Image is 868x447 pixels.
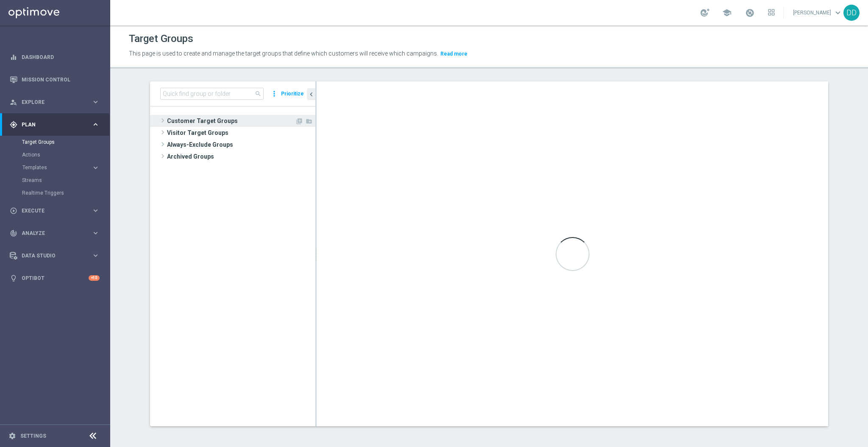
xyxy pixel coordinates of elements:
h1: Target Groups [129,33,193,45]
a: Mission Control [22,68,100,91]
div: DD [843,5,860,21]
div: Streams [22,174,109,187]
div: Explore [10,98,92,106]
button: track_changes Analyze keyboard_arrow_right [9,230,100,237]
i: keyboard_arrow_right [92,120,100,129]
button: person_search Explore keyboard_arrow_right [9,99,100,106]
span: Customer Target Groups [167,115,295,127]
span: Explore [22,100,92,105]
i: chevron_left [307,90,315,98]
span: search [255,90,262,97]
i: more_vert [270,88,278,100]
span: keyboard_arrow_down [833,8,843,17]
span: Templates [22,165,83,170]
span: Analyze [22,231,92,236]
i: settings [8,432,16,440]
i: equalizer [10,53,17,61]
span: Execute [22,208,92,213]
button: Prioritize [280,88,305,100]
span: Always-Exclude Groups [167,139,315,151]
div: Realtime Triggers [22,187,109,199]
i: play_circle_outline [10,207,17,215]
button: Templates keyboard_arrow_right [22,164,100,171]
div: Execute [10,207,92,215]
a: [PERSON_NAME]keyboard_arrow_down [792,6,843,19]
div: Dashboard [10,46,100,68]
i: person_search [10,98,17,106]
span: Plan [22,122,92,127]
div: Actions [22,148,109,161]
span: school [722,8,732,17]
a: Optibot [22,267,89,289]
div: +10 [89,275,100,281]
div: Templates [22,165,92,170]
span: Archived Groups [167,151,315,162]
div: Analyze [10,229,92,237]
a: Target Groups [22,139,88,145]
div: Target Groups [22,136,109,148]
button: gps_fixed Plan keyboard_arrow_right [9,121,100,128]
i: keyboard_arrow_right [92,207,100,215]
div: Plan [10,121,92,129]
a: Actions [22,151,88,158]
i: lightbulb [10,274,17,282]
button: chevron_left [307,88,315,100]
a: Realtime Triggers [22,190,88,196]
a: Settings [20,433,46,439]
i: keyboard_arrow_right [92,251,100,260]
i: keyboard_arrow_right [92,229,100,237]
button: Mission Control [9,76,100,83]
a: Dashboard [22,46,100,68]
span: This page is used to create and manage the target groups that define which customers will receive... [129,50,438,57]
i: keyboard_arrow_right [92,164,100,172]
button: Data Studio keyboard_arrow_right [9,252,100,259]
i: Add Folder [306,118,312,125]
button: play_circle_outline Execute keyboard_arrow_right [9,207,100,214]
a: Streams [22,177,88,184]
i: gps_fixed [10,121,17,129]
div: Optibot [10,267,100,289]
i: Add Target group [296,118,303,125]
button: lightbulb Optibot +10 [9,275,100,282]
span: Visitor Target Groups [167,127,315,139]
button: equalizer Dashboard [9,54,100,61]
div: Data Studio [10,252,92,260]
span: Data Studio [22,253,92,258]
div: Templates [22,161,109,174]
input: Quick find group or folder [160,88,264,100]
i: keyboard_arrow_right [92,98,100,106]
i: track_changes [10,229,17,237]
div: Mission Control [10,68,100,91]
button: Read more [440,49,468,59]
